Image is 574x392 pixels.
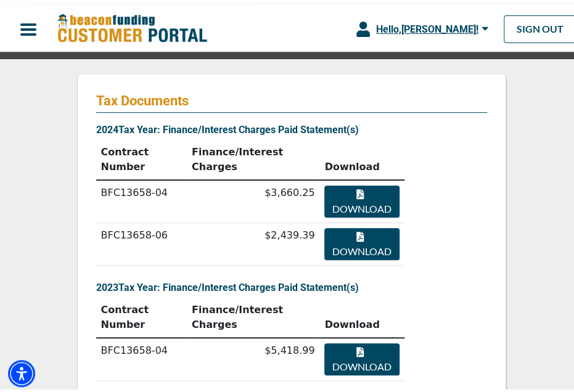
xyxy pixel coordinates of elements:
[187,137,319,177] th: Finance/Interest Charges
[187,335,319,378] td: $5,418.99
[96,335,187,378] td: BFC13658-04
[96,295,187,335] th: Contract Number
[324,182,399,214] button: Download
[324,340,399,372] button: Download
[57,10,207,42] img: Beacon Funding Customer Portal Logo
[319,137,404,177] th: Download
[96,120,487,134] p: 2024 Tax Year: Finance/Interest Charges Paid Statement(s)
[96,90,487,106] p: Tax Documents
[187,220,319,263] td: $2,439.39
[324,225,399,257] button: Download
[96,220,187,263] td: BFC13658-06
[376,20,478,32] span: Hello, [PERSON_NAME] !
[187,177,319,220] td: $3,660.25
[96,137,187,177] th: Contract Number
[319,295,404,335] th: Download
[96,177,187,220] td: BFC13658-04
[187,295,319,335] th: Finance/Interest Charges
[96,277,487,292] p: 2023 Tax Year: Finance/Interest Charges Paid Statement(s)
[8,357,35,384] div: Accessibility Menu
